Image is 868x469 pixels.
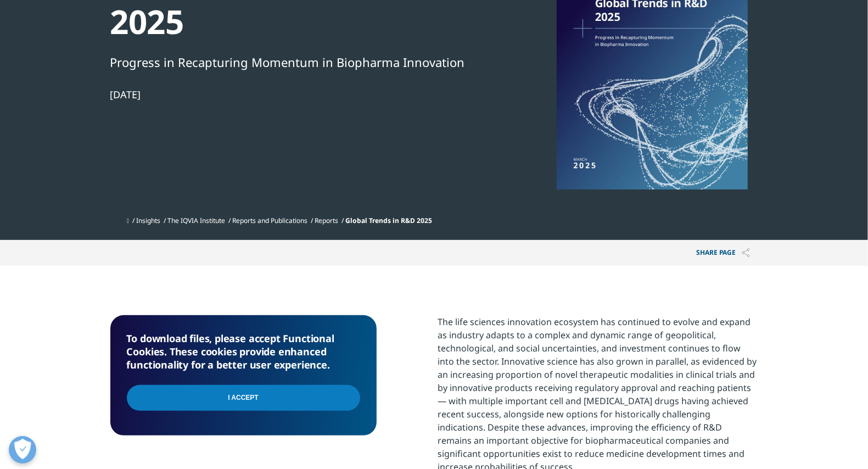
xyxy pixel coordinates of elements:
img: Share PAGE [742,248,750,258]
a: Reports [315,216,338,225]
h5: To download files, please accept Functional Cookies. These cookies provide enhanced functionality... [127,332,360,371]
a: Reports and Publications [232,216,307,225]
button: Open Preferences [9,436,36,464]
input: I Accept [127,385,360,411]
button: Share PAGEShare PAGE [688,240,758,266]
div: Progress in Recapturing Momentum in Biopharma Innovation [110,53,487,71]
p: Share PAGE [688,240,758,266]
a: The IQVIA Institute [167,216,225,225]
div: [DATE] [110,88,487,101]
a: Insights [136,216,160,225]
span: Global Trends in R&D 2025 [345,216,432,225]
